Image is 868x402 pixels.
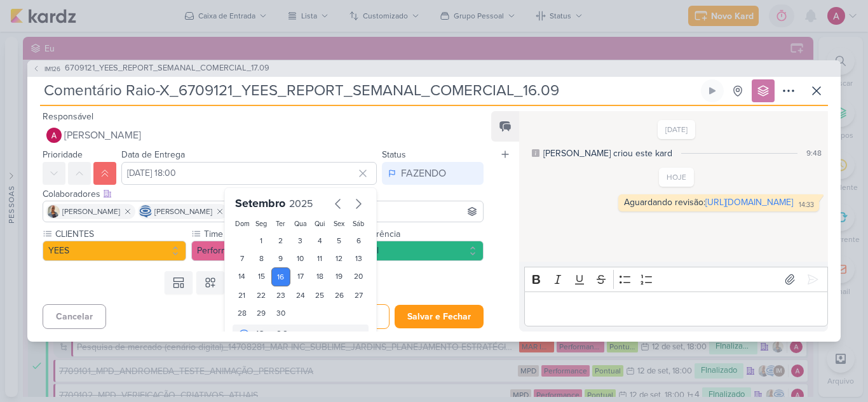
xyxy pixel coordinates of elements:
div: : [271,327,273,342]
div: 25 [310,286,330,304]
a: [URL][DOMAIN_NAME] [705,197,793,208]
div: Seg [254,219,269,229]
span: 2025 [289,198,313,210]
span: [PERSON_NAME] [64,128,141,143]
div: 13 [349,250,369,267]
label: CLIENTES [54,227,186,241]
div: 5 [329,232,349,250]
label: Time [203,227,335,241]
div: 4 [310,232,330,250]
div: 15 [252,267,271,286]
button: Semanal [340,241,484,261]
div: 12 [329,250,349,267]
div: 7 [233,250,252,267]
img: Iara Santos [47,205,60,218]
div: 9 [271,250,291,267]
div: 14:33 [799,200,814,210]
input: Kard Sem Título [40,79,698,102]
div: [PERSON_NAME] criou este kard [543,147,672,160]
div: FAZENDO [401,166,446,181]
div: 24 [290,286,310,304]
button: Salvar e Fechar [395,305,484,328]
div: 9:48 [806,147,822,159]
span: [PERSON_NAME] [154,206,212,217]
input: Buscar [322,204,480,219]
div: 27 [349,286,369,304]
div: 23 [271,286,291,304]
div: Dom [235,219,250,229]
div: 16 [271,267,291,286]
span: 6709121_YEES_REPORT_SEMANAL_COMERCIAL_17.09 [65,62,269,75]
div: 22 [252,286,271,304]
div: Editor editing area: main [524,291,828,326]
div: 17 [290,267,310,286]
div: 26 [329,286,349,304]
button: IM126 6709121_YEES_REPORT_SEMANAL_COMERCIAL_17.09 [32,62,269,75]
button: YEES [43,241,186,261]
label: Status [382,149,406,160]
div: 28 [233,304,252,322]
div: 6 [349,232,369,250]
span: IM126 [43,64,62,74]
label: Responsável [43,111,93,122]
div: Sáb [351,219,366,229]
div: Colaboradores [43,187,484,201]
label: Recorrência [351,227,484,241]
div: 30 [271,304,291,322]
button: Performance [191,241,335,261]
img: Caroline Traven De Andrade [139,205,152,218]
div: 18 [310,267,330,286]
img: Alessandra Gomes [46,128,62,143]
label: Data de Entrega [121,149,185,160]
button: [PERSON_NAME] [43,124,484,147]
div: 8 [252,250,271,267]
div: Qui [313,219,327,229]
div: 20 [349,267,369,286]
div: Ter [274,219,288,229]
div: 21 [233,286,252,304]
button: FAZENDO [382,162,484,185]
div: 14 [233,267,252,286]
div: 10 [290,250,310,267]
div: Sex [332,219,346,229]
div: 29 [252,304,271,322]
div: 2 [271,232,291,250]
div: Qua [293,219,308,229]
button: Cancelar [43,304,106,329]
div: 3 [290,232,310,250]
label: Prioridade [43,149,83,160]
div: Ligar relógio [707,86,717,96]
input: Select a date [121,162,377,185]
div: 19 [329,267,349,286]
div: 1 [252,232,271,250]
div: Editor toolbar [524,267,828,291]
div: Aguardando revisão: [624,197,793,208]
span: [PERSON_NAME] [62,206,120,217]
div: 11 [310,250,330,267]
span: Setembro [235,196,285,210]
div: GMT-03:00 [329,330,363,340]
